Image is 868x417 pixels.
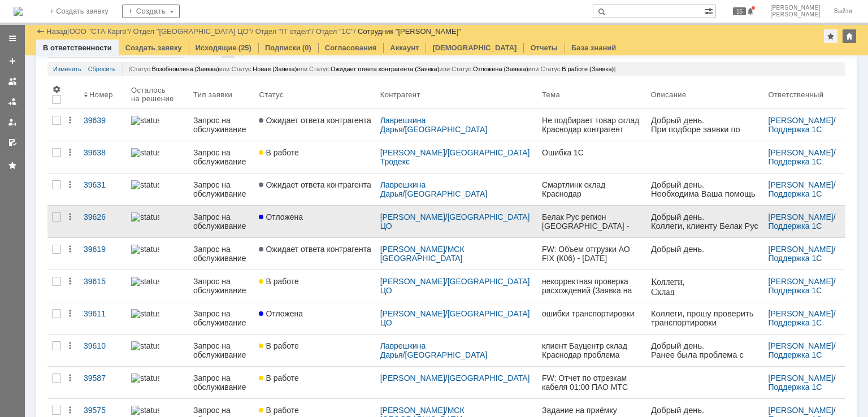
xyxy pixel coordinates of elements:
div: | [67,27,69,35]
div: / [380,341,533,359]
a: [GEOGRAPHIC_DATA] [405,350,488,359]
a: Ожидает ответа контрагента [254,173,375,205]
span: В работе [259,148,298,157]
a: В работе [254,270,375,302]
a: [GEOGRAPHIC_DATA] ЦО [380,277,532,295]
span: 16 [733,7,746,15]
div: некорректная проверка расхождений (Заявка на сборку 4275330) [542,277,642,295]
a: Перейти на домашнюю страницу [14,7,23,16]
th: Осталось на решение [127,80,189,109]
a: ошибки транспортировки [537,302,646,334]
a: [PERSON_NAME] [769,341,834,350]
img: statusbar-100 (1).png [131,148,159,157]
span: Отложена [259,212,303,221]
a: Запрос на обслуживание [189,206,254,237]
a: Мои заявки [3,113,21,131]
a: База знаний [571,44,616,52]
div: (25) [238,44,251,52]
span: Ожидает ответа контрагента [259,116,371,125]
a: 39639 [79,109,127,141]
div: / [380,309,533,327]
div: Действия [66,245,75,254]
div: (0) [302,44,311,52]
a: Отложена [254,206,375,237]
span: Ожидает ответа контрагента [259,245,371,254]
div: / [769,212,841,231]
a: statusbar-100 (1).png [127,206,189,237]
a: [GEOGRAPHIC_DATA] [405,189,488,198]
div: / [769,180,841,198]
a: Аккаунт [390,44,419,52]
div: Задание на приёмку [542,406,642,415]
div: Запрос на обслуживание [193,309,250,327]
div: / [380,116,533,134]
a: [PERSON_NAME] [380,148,445,157]
a: Запрос на обслуживание [189,367,254,398]
div: ошибки транспортировки [542,309,642,318]
div: 39619 [84,245,122,254]
a: Запрос на обслуживание [189,141,254,173]
a: [PERSON_NAME] [769,116,834,125]
div: Статус [259,90,283,99]
a: [PERSON_NAME] [380,406,445,415]
a: Запрос на обслуживание [189,335,254,366]
a: [GEOGRAPHIC_DATA] [448,373,530,383]
a: Запрос на обслуживание [189,270,254,302]
div: Смартлинк склад Краснодар транспортировка [542,180,642,198]
div: Не подбирает товар склад Краснодар контрагент Бауцентр [542,116,642,134]
span: e [29,210,33,218]
a: [GEOGRAPHIC_DATA] ЦО [380,212,532,231]
a: 39619 [79,238,127,270]
div: / [255,27,316,36]
a: В работе [254,141,375,173]
a: statusbar-0 (1).png [127,367,189,398]
a: 39611 [79,302,127,334]
a: [DEMOGRAPHIC_DATA] [432,44,517,52]
a: 39053 [11,63,34,73]
div: 39587 [84,373,122,383]
div: FW: Объем отгрузки АО FIX (К06) - [DATE] [542,245,642,263]
a: Сбросить [88,62,116,76]
a: Лаврешкина Дарья [380,116,428,134]
a: [GEOGRAPHIC_DATA] ЦО [380,309,532,327]
a: Заявки на командах [3,72,21,90]
a: statusbar-40 (1).png [127,335,189,366]
span: Ожидает ответа контрагента [259,180,371,189]
div: Действия [66,341,75,350]
div: Сотрудник "[PERSON_NAME]" [358,27,461,36]
span: stacargo [41,210,70,218]
a: statusbar-100 (1).png [127,173,189,205]
img: statusbar-40 (1).png [131,341,159,350]
span: . [9,63,36,73]
a: Отдел "IT отдел" [255,27,312,36]
span: ru [72,210,79,218]
div: [Статус: или Статус: или Статус: или Статус: или Статус: ] [123,62,840,76]
a: Отчеты [530,44,558,52]
a: Лаврешкина Дарья [380,180,428,198]
a: Согласования [325,44,377,52]
a: Мои согласования [3,133,21,151]
div: 39575 [84,406,122,415]
div: / [380,180,533,198]
div: / [769,116,841,134]
span: [PERSON_NAME] [770,11,821,18]
div: Создать [122,5,180,18]
div: Действия [66,180,75,189]
span: [PERSON_NAME] [770,5,821,11]
div: / [769,309,841,327]
div: / [316,27,358,36]
span: Настройки [52,85,61,94]
a: Отдел "[GEOGRAPHIC_DATA] ЦО" [133,27,251,36]
span: el [31,231,37,240]
div: / [133,27,255,36]
a: 39615 [79,270,127,302]
th: Тип заявки [189,80,254,109]
div: Запрос на обслуживание [193,277,250,295]
img: statusbar-100 (1).png [131,212,159,221]
span: . [28,176,31,186]
a: [PERSON_NAME] [769,373,834,383]
div: Запрос на обслуживание [193,212,250,231]
span: В работе [259,341,298,350]
div: / [380,148,533,166]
